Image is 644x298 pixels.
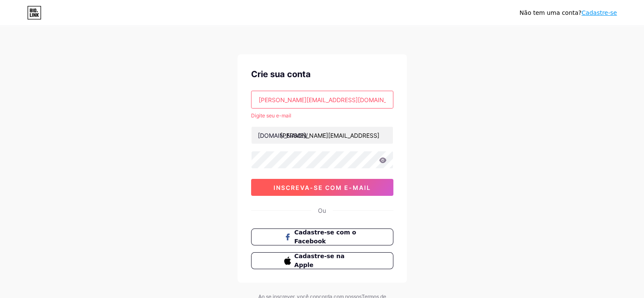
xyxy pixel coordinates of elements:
[294,253,345,268] font: Cadastre-se na Apple
[251,252,393,269] button: Cadastre-se na Apple
[251,179,393,196] button: inscreva-se com e-mail
[520,9,581,16] font: Não tem uma conta?
[581,9,617,16] a: Cadastre-se
[294,229,356,245] font: Cadastre-se com o Facebook
[318,207,326,214] font: Ou
[251,112,291,119] font: Digite seu e-mail
[251,69,311,79] font: Crie sua conta
[252,127,393,144] input: nome de usuário
[252,91,393,108] input: E-mail
[258,132,308,139] font: [DOMAIN_NAME]/
[274,184,371,191] font: inscreva-se com e-mail
[251,228,393,245] button: Cadastre-se com o Facebook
